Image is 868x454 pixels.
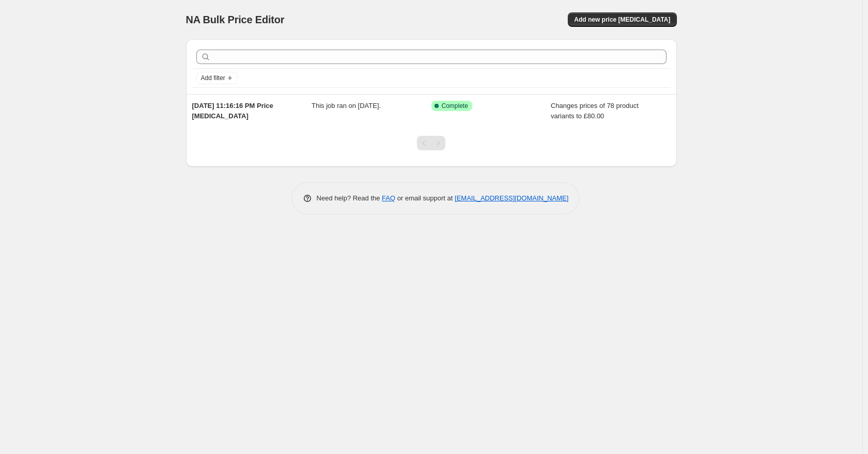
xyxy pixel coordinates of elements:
span: Add filter [201,74,225,82]
span: NA Bulk Price Editor [186,14,285,25]
span: or email support at [395,194,455,202]
a: [EMAIL_ADDRESS][DOMAIN_NAME] [455,194,568,202]
span: This job ran on [DATE]. [312,102,381,109]
button: Add filter [196,72,238,84]
nav: Pagination [417,136,445,150]
span: Complete [442,102,468,110]
a: FAQ [382,194,395,202]
span: Add new price [MEDICAL_DATA] [574,15,670,24]
span: [DATE] 11:16:16 PM Price [MEDICAL_DATA] [192,102,273,120]
button: Add new price [MEDICAL_DATA] [568,12,676,27]
span: Changes prices of 78 product variants to £80.00 [551,102,639,120]
span: Need help? Read the [317,194,382,202]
